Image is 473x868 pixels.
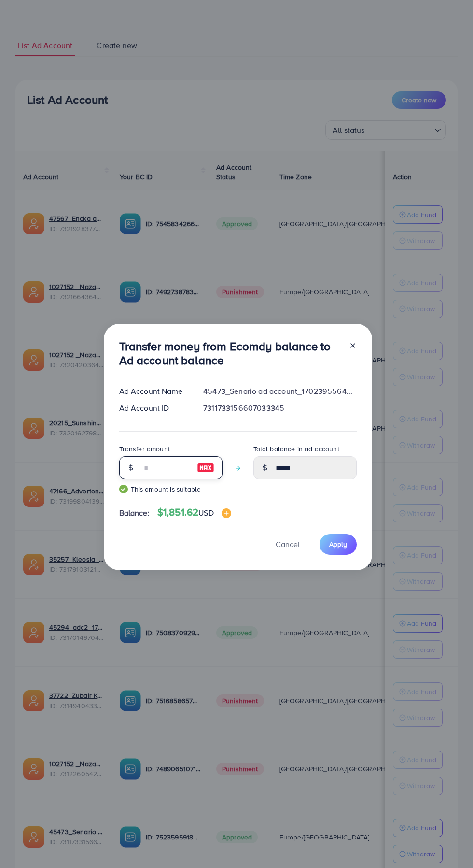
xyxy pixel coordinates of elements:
[198,507,213,518] span: USD
[222,508,231,518] img: image
[195,403,364,414] div: 7311733156607033345
[111,386,196,397] div: Ad Account Name
[119,485,128,493] img: guide
[157,506,231,519] h4: $1,851.62
[119,484,223,494] small: This amount is suitable
[329,539,347,549] span: Apply
[320,534,357,555] button: Apply
[264,534,312,555] button: Cancel
[253,444,339,454] label: Total balance in ad account
[197,462,214,474] img: image
[276,539,300,550] span: Cancel
[195,386,364,397] div: 45473_Senario ad account_1702395564412
[111,403,196,414] div: Ad Account ID
[119,339,341,367] h3: Transfer money from Ecomdy balance to Ad account balance
[119,507,150,519] span: Balance:
[119,444,170,454] label: Transfer amount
